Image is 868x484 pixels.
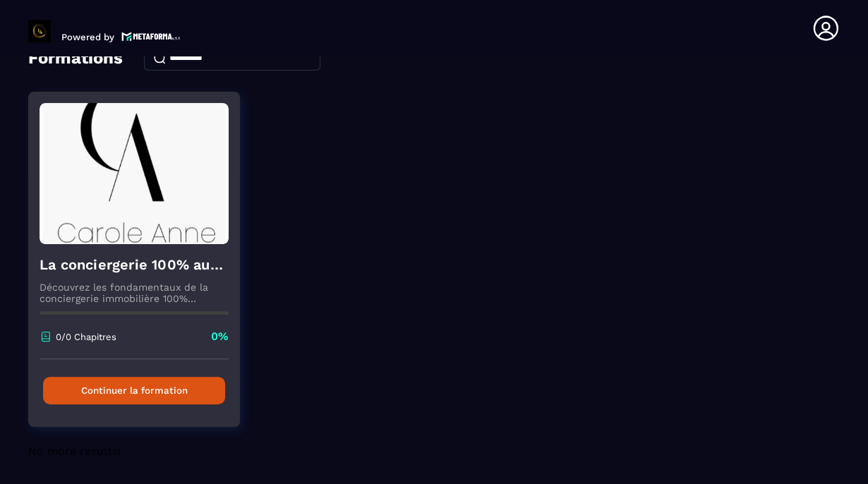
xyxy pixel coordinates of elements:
p: 0/0 Chapitres [56,332,116,342]
p: Powered by [61,32,114,42]
img: logo-branding [28,20,51,42]
p: 0% [211,329,229,344]
span: No more results! [28,444,121,458]
a: formation-backgroundLa conciergerie 100% automatiséeDécouvrez les fondamentaux de la conciergerie... [28,92,258,444]
p: Découvrez les fondamentaux de la conciergerie immobilière 100% automatisée. Cette formation est c... [40,282,229,304]
h4: La conciergerie 100% automatisée [40,255,229,274]
h4: Formations [28,48,123,68]
img: formation-background [40,103,229,244]
button: Continuer la formation [43,377,225,404]
img: logo [121,30,181,42]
